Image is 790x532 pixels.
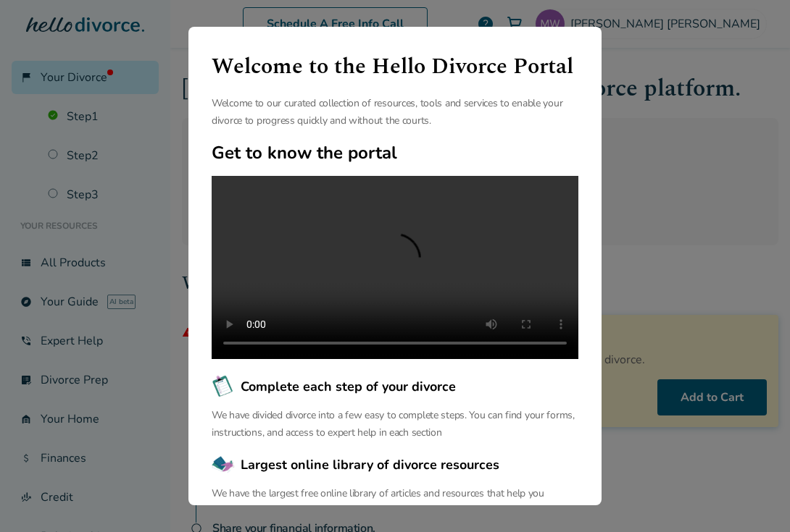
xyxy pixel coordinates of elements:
[212,407,578,442] p: We have divided divorce into a few easy to complete steps. You can find your forms, instructions,...
[212,453,235,476] img: Largest online library of divorce resources
[241,455,499,474] span: Largest online library of divorce resources
[212,95,578,130] p: Welcome to our curated collection of resources, tools and services to enable your divorce to prog...
[212,50,578,83] h1: Welcome to the Hello Divorce Portal
[212,375,235,398] img: Complete each step of your divorce
[241,377,456,396] span: Complete each step of your divorce
[212,141,578,164] h2: Get to know the portal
